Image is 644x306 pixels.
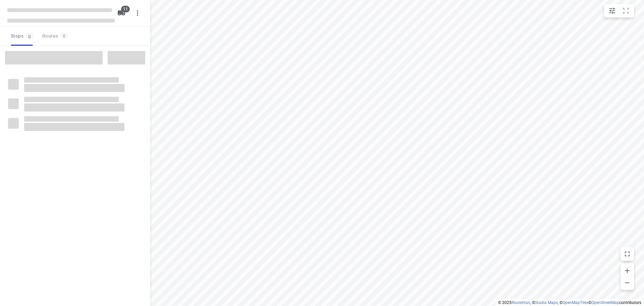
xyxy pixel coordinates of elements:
[605,4,619,17] button: Map settings
[591,300,619,305] a: OpenStreetMap
[535,300,558,305] a: Stadia Maps
[604,4,634,17] div: small contained button group
[512,300,530,305] a: Routetitan
[498,300,641,305] li: © 2025 , © , © © contributors
[562,300,588,305] a: OpenMapTiles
